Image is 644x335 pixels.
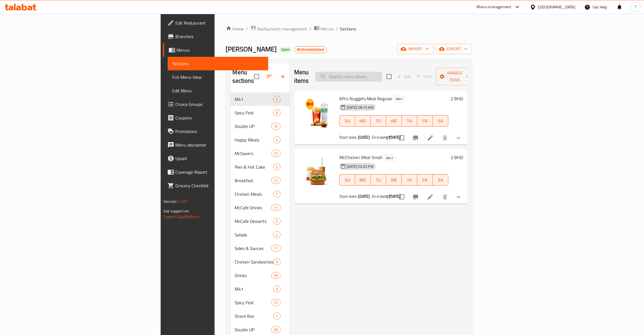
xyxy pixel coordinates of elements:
span: Pies & Hot Cake [235,164,274,170]
div: Menu-management [477,4,512,10]
div: Pies & Hot Cake2 [230,160,290,174]
span: 21 [272,205,280,210]
button: TU [371,174,386,186]
div: items [271,123,280,130]
span: Menu disclaimer [175,142,264,148]
div: items [273,258,280,265]
div: Chicken Sandwiches9 [230,255,290,269]
span: [PERSON_NAME] [226,43,277,55]
span: Grocery Checklist [175,182,264,189]
span: 6 [274,110,280,116]
button: sort-choices [382,190,396,204]
span: TU [373,117,384,125]
span: Sides & Sauces [235,245,272,252]
span: 9 [274,219,280,224]
div: Sides & Sauces11 [230,242,290,255]
div: items [271,177,280,184]
div: Share Box1 [230,309,290,323]
button: WE [386,115,402,127]
span: Menus [321,25,334,32]
button: SA [433,115,448,127]
div: items [273,286,280,292]
a: Restaurants management [250,25,307,32]
span: 7 [274,192,280,197]
a: Edit menu item [427,193,434,200]
b: [DATE] [358,193,370,200]
span: M41 [235,96,274,103]
span: import [402,45,429,53]
button: TU [371,115,386,127]
span: Add item [395,72,413,81]
span: End date: [372,134,388,141]
span: SU [342,176,353,184]
a: Promotions [163,125,268,138]
div: M412 [230,92,290,106]
a: Menus [163,43,268,57]
div: Happy Meals [235,136,274,143]
div: items [273,96,280,103]
span: McCafe Drinks [235,204,272,211]
span: Select to update [396,132,408,144]
button: MO [355,115,371,127]
span: 11 [272,246,280,251]
span: Spicy Fest [235,109,274,116]
span: Coverage Report [175,169,264,175]
div: items [273,231,280,238]
span: Upsell [175,155,264,162]
span: Share Box [235,313,274,319]
span: M41 [384,155,395,161]
a: Choice Groups [163,97,268,111]
span: Salads [235,231,274,238]
span: 10 [272,300,280,305]
div: McSavers [235,150,272,157]
span: Start date: [339,134,357,141]
span: 2 [274,232,280,238]
span: MO [357,117,368,125]
span: Branches [175,33,264,40]
span: Chicken Sandwiches [235,258,274,265]
div: Spicy Fest6 [230,106,290,119]
span: McDonaldsGlobal [295,47,327,52]
div: Double UP [235,123,272,130]
a: Coverage Report [163,165,268,179]
div: Double UP16 [230,119,290,133]
button: sort-choices [382,131,396,145]
div: items [271,299,280,306]
a: Branches [163,30,268,43]
button: delete [438,190,452,204]
span: McCafe Desserts [235,218,274,225]
div: items [271,150,280,157]
div: items [273,164,280,170]
a: Edit Restaurant [163,16,268,30]
span: 1.0.0 [178,198,187,205]
div: M41 [235,286,274,292]
div: items [271,272,280,279]
span: Breakfast [235,177,272,184]
a: Edit Menu [168,84,268,97]
span: Full Menu View [172,74,264,81]
span: Menus [176,47,264,53]
span: MO [357,176,368,184]
div: Open [279,46,292,53]
span: Promotions [175,128,264,135]
button: Branch-specific-item [409,190,422,204]
span: TH [404,176,415,184]
b: [DATE] [358,134,370,141]
span: M41 [394,96,405,102]
span: 10 [272,151,280,156]
span: 3 [274,286,280,292]
span: Start date: [339,193,357,200]
span: TU [373,176,384,184]
img: 6Pcs Nuggets Meal Regular [299,95,335,131]
button: WE [386,174,402,186]
div: Drinks [235,272,272,279]
div: Spicy Fest10 [230,296,290,309]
